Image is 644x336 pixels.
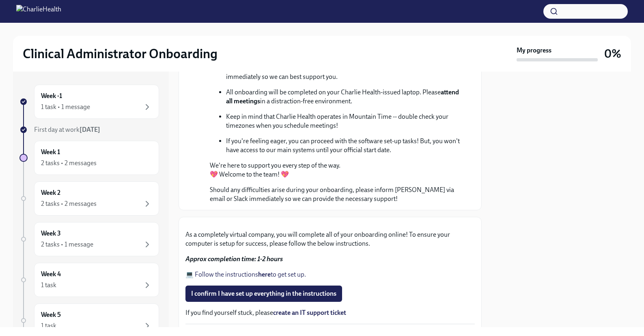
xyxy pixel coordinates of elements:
[273,309,346,316] a: create an IT support ticket
[41,148,60,157] h6: Week 1
[185,271,306,278] a: 💻 Follow the instructionshereto get set up.
[19,85,159,119] a: Week -11 task • 1 message
[41,270,61,279] h6: Week 4
[34,126,100,133] span: First day at work
[41,199,97,208] div: 2 tasks • 2 messages
[210,161,462,179] p: We're here to support you every step of the way. 💖 Welcome to the team! 💖
[41,159,97,168] div: 2 tasks • 2 messages
[23,46,218,62] h2: Clinical Administrator Onboarding
[226,112,462,130] p: Keep in mind that Charlie Health operates in Mountain Time -- double check your timezones when yo...
[226,88,462,106] p: All onboarding will be completed on your Charlie Health-issued laptop. Please in a distraction-fr...
[41,281,56,290] div: 1 task
[41,310,61,319] h6: Week 5
[41,229,61,238] h6: Week 3
[185,230,475,248] p: As a completely virtual company, you will complete all of your onboarding online! To ensure your ...
[191,290,336,298] span: I confirm I have set up everything in the instructions
[19,263,159,297] a: Week 41 task
[226,88,459,105] strong: attend all meetings
[210,185,462,203] p: Should any difficulties arise during your onboarding, please inform [PERSON_NAME] via email or Sl...
[226,137,462,155] p: If you're feeling eager, you can proceed with the software set-up tasks! But, you won't have acce...
[41,188,60,197] h6: Week 2
[258,271,271,278] strong: here
[604,46,621,61] h3: 0%
[185,255,283,263] strong: Approx completion time: 1-2 hours
[517,46,551,55] strong: My progress
[19,181,159,216] a: Week 22 tasks • 2 messages
[41,240,93,249] div: 2 tasks • 1 message
[19,141,159,175] a: Week 12 tasks • 2 messages
[19,125,159,134] a: First day at work[DATE]
[80,126,100,133] strong: [DATE]
[185,286,342,302] button: I confirm I have set up everything in the instructions
[19,222,159,256] a: Week 32 tasks • 1 message
[41,321,56,330] div: 1 task
[16,5,61,18] img: CharlieHealth
[41,103,90,111] div: 1 task • 1 message
[185,308,475,317] p: If you find yourself stuck, please
[41,92,62,100] h6: Week -1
